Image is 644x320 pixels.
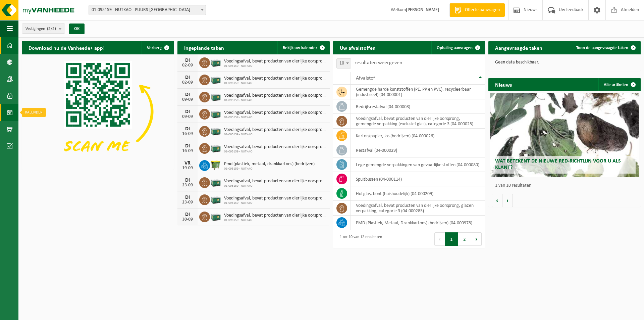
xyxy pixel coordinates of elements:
[336,58,351,68] span: 10
[277,41,329,54] a: Bekijk uw kalender
[224,127,326,133] span: Voedingsafval, bevat producten van dierlijke oorsprong, gemengde verpakking (exc...
[142,41,173,54] button: Verberg
[502,194,513,207] button: Volgende
[181,80,194,85] div: 02-09
[351,172,485,186] td: spuitbussen (04-000114)
[181,183,194,188] div: 23-09
[224,110,326,116] span: Voedingsafval, bevat producten van dierlijke oorsprong, glazen verpakking, categ...
[351,186,485,201] td: hol glas, bont (huishoudelijk) (04-000209)
[355,60,402,65] label: resultaten weergeven
[488,41,549,54] h2: Aangevraagde taken
[224,150,326,154] span: 01-095159 - NUTKAO
[177,41,231,54] h2: Ingeplande taken
[210,176,221,188] img: PB-LB-0680-HPE-GN-01
[181,75,194,80] div: DI
[224,98,326,102] span: 01-095159 - NUTKAO
[492,194,502,207] button: Vorige
[181,109,194,115] div: DI
[181,97,194,102] div: 09-09
[181,166,194,171] div: 19-09
[210,193,221,205] img: PB-LB-0680-HPE-GN-01
[181,58,194,63] div: DI
[210,108,221,119] img: PB-LB-0680-HPE-GN-01
[224,64,326,68] span: 01-095159 - NUTKAO
[458,232,471,246] button: 2
[351,129,485,143] td: karton/papier, los (bedrijven) (04-000026)
[224,133,326,137] span: 01-095159 - NUTKAO
[25,24,56,34] span: Vestigingen
[181,115,194,119] div: 09-09
[224,218,326,222] span: 01-095159 - NUTKAO
[181,200,194,205] div: 23-09
[210,91,221,102] img: PB-LB-0680-HPE-GN-01
[147,46,162,50] span: Verberg
[181,143,194,149] div: DI
[224,144,326,150] span: Voedingsafval, bevat producten van dierlijke oorsprong, glazen verpakking, categ...
[351,85,485,99] td: gemengde harde kunststoffen (PE, PP en PVC), recycleerbaar (industrieel) (04-000001)
[89,5,206,15] span: 01-095159 - NUTKAO - PUURS-SINT-AMANDS
[356,76,375,81] span: Afvalstof
[351,99,485,114] td: bedrijfsrestafval (04-000008)
[210,159,221,171] img: WB-1100-HPE-GN-50
[495,183,637,188] p: 1 van 10 resultaten
[47,27,56,31] count: (2/2)
[210,142,221,153] img: PB-LB-0680-HPE-GN-01
[471,232,482,246] button: Next
[351,201,485,216] td: voedingsafval, bevat producten van dierlijke oorsprong, glazen verpakking, categorie 3 (04-000285)
[224,162,315,167] span: Pmd (plastiek, metaal, drankkartons) (bedrijven)
[224,76,326,81] span: Voedingsafval, bevat producten van dierlijke oorsprong, glazen verpakking, categ...
[337,59,351,68] span: 10
[224,81,326,85] span: 01-095159 - NUTKAO
[434,232,445,246] button: Previous
[210,211,221,222] img: PB-LB-0680-HPE-GN-01
[449,3,505,17] a: Offerte aanvragen
[351,114,485,129] td: voedingsafval, bevat producten van dierlijke oorsprong, gemengde verpakking (exclusief glas), cat...
[224,59,326,64] span: Voedingsafval, bevat producten van dierlijke oorsprong, gemengde verpakking (exc...
[224,179,326,184] span: Voedingsafval, bevat producten van dierlijke oorsprong, gemengde verpakking (exc...
[22,41,111,54] h2: Download nu de Vanheede+ app!
[431,41,484,54] a: Ophaling aanvragen
[351,143,485,157] td: restafval (04-000029)
[351,216,485,230] td: PMD (Plastiek, Metaal, Drankkartons) (bedrijven) (04-000978)
[351,157,485,172] td: lege gemengde verpakkingen van gevaarlijke stoffen (04-000080)
[576,46,628,50] span: Toon de aangevraagde taken
[336,232,382,246] div: 1 tot 10 van 12 resultaten
[181,63,194,68] div: 02-09
[181,212,194,217] div: DI
[488,78,519,91] h2: Nieuws
[445,232,458,246] button: 1
[181,92,194,97] div: DI
[181,149,194,153] div: 16-09
[224,196,326,201] span: Voedingsafval, bevat producten van dierlijke oorsprong, glazen verpakking, categ...
[495,60,634,65] p: Geen data beschikbaar.
[598,78,640,91] a: Alle artikelen
[224,184,326,188] span: 01-095159 - NUTKAO
[490,93,639,177] a: Wat betekent de nieuwe RED-richtlijn voor u als klant?
[210,125,221,136] img: PB-LB-0680-HPE-GN-01
[224,116,326,120] span: 01-095159 - NUTKAO
[181,217,194,222] div: 30-09
[22,24,65,34] button: Vestigingen(2/2)
[571,41,640,54] a: Toon de aangevraagde taken
[495,158,621,170] span: Wat betekent de nieuwe RED-richtlijn voor u als klant?
[22,54,174,169] img: Download de VHEPlus App
[181,132,194,136] div: 16-09
[463,7,501,13] span: Offerte aanvragen
[181,178,194,183] div: DI
[69,24,85,34] button: OK
[283,46,317,50] span: Bekijk uw kalender
[224,201,326,205] span: 01-095159 - NUTKAO
[210,74,221,85] img: PB-LB-0680-HPE-GN-01
[224,93,326,98] span: Voedingsafval, bevat producten van dierlijke oorsprong, gemengde verpakking (exc...
[181,161,194,166] div: VR
[437,46,473,50] span: Ophaling aanvragen
[333,41,382,54] h2: Uw afvalstoffen
[181,195,194,200] div: DI
[406,7,439,12] strong: [PERSON_NAME]
[181,126,194,132] div: DI
[210,56,221,68] img: PB-LB-0680-HPE-GN-01
[89,5,206,15] span: 01-095159 - NUTKAO - PUURS-SINT-AMANDS
[224,167,315,171] span: 01-095159 - NUTKAO
[224,213,326,218] span: Voedingsafval, bevat producten van dierlijke oorsprong, gemengde verpakking (exc...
